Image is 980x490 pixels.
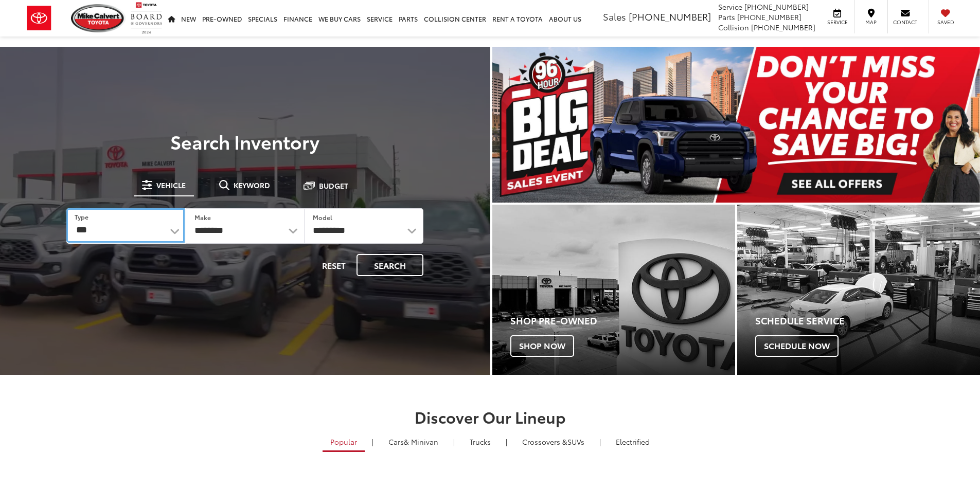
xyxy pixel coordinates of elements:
label: Type [75,212,88,221]
span: Service [718,2,742,12]
li: | [451,437,457,447]
div: Toyota [492,205,735,375]
span: Service [826,19,849,26]
span: Saved [934,19,957,26]
label: Make [194,213,211,222]
span: Parts [718,12,735,22]
h2: Discover Our Lineup [128,408,853,425]
h4: Schedule Service [755,316,980,326]
span: [PHONE_NUMBER] [744,2,809,12]
span: Contact [893,19,917,26]
a: Electrified [608,433,657,450]
button: Reset [313,254,354,276]
label: Model [313,213,332,222]
div: Toyota [737,205,980,375]
span: Budget [319,182,348,189]
li: | [369,437,376,447]
span: Sales [603,10,626,23]
span: Crossovers & [522,437,567,447]
li: | [597,437,603,447]
span: [PHONE_NUMBER] [751,22,815,32]
img: Mike Calvert Toyota [71,4,126,32]
a: Trucks [462,433,498,450]
a: Popular [323,433,365,452]
button: Search [357,254,423,276]
span: Keyword [234,182,270,189]
span: Vehicle [156,182,186,189]
span: & Minivan [404,437,438,447]
span: Map [860,19,882,26]
a: Cars [381,433,446,450]
span: Schedule Now [755,335,839,357]
h4: Shop Pre-Owned [510,316,735,326]
span: Collision [718,22,749,32]
h3: Search Inventory [43,131,447,152]
span: [PHONE_NUMBER] [629,10,711,23]
span: Shop Now [510,335,574,357]
a: SUVs [514,433,592,450]
a: Schedule Service Schedule Now [737,205,980,375]
span: [PHONE_NUMBER] [737,12,801,22]
a: Shop Pre-Owned Shop Now [492,205,735,375]
li: | [503,437,510,447]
